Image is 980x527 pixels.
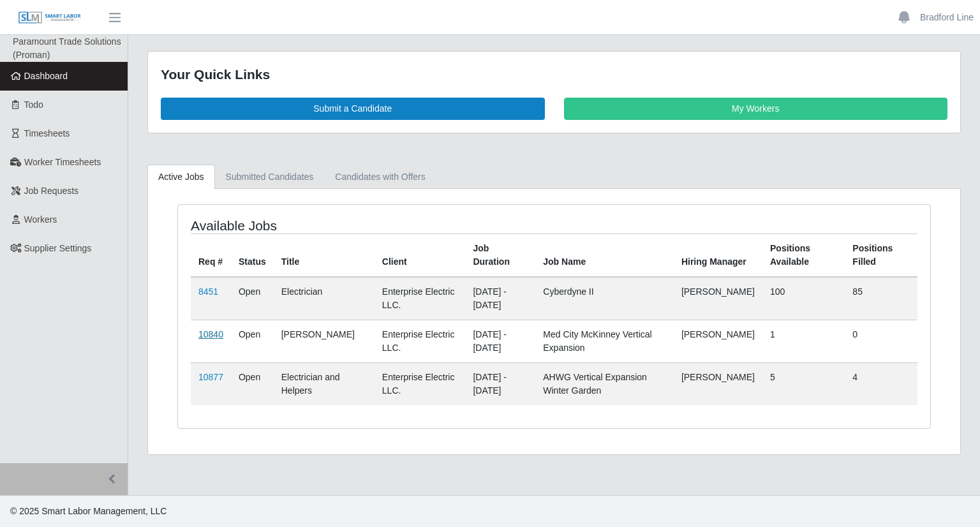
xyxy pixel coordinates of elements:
[535,320,674,362] td: Med City McKinney Vertical Expansion
[465,362,535,405] td: [DATE] - [DATE]
[24,157,101,167] span: Worker Timesheets
[215,165,325,189] a: Submitted Candidates
[231,362,274,405] td: Open
[24,100,43,110] span: Todo
[231,277,274,320] td: Open
[845,362,917,405] td: 4
[465,277,535,320] td: [DATE] - [DATE]
[24,128,70,138] span: Timesheets
[13,36,121,60] span: Paramount Trade Solutions (Proman)
[674,362,762,405] td: [PERSON_NAME]
[674,277,762,320] td: [PERSON_NAME]
[762,362,845,405] td: 5
[274,320,375,362] td: [PERSON_NAME]
[147,165,215,189] a: Active Jobs
[24,243,92,253] span: Supplier Settings
[274,277,375,320] td: Electrician
[198,372,223,382] a: 10877
[535,362,674,405] td: AHWG Vertical Expansion Winter Garden
[845,277,917,320] td: 85
[24,214,57,225] span: Workers
[375,277,466,320] td: Enterprise Electric LLC.
[324,165,436,189] a: Candidates with Offers
[24,186,79,196] span: Job Requests
[10,506,167,516] span: © 2025 Smart Labor Management, LLC
[161,98,545,120] a: Submit a Candidate
[762,277,845,320] td: 100
[161,64,947,85] div: Your Quick Links
[18,11,82,25] img: SLM Logo
[845,234,917,277] th: Positions Filled
[845,320,917,362] td: 0
[375,320,466,362] td: Enterprise Electric LLC.
[564,98,948,120] a: My Workers
[191,234,231,277] th: Req #
[198,329,223,339] a: 10840
[762,234,845,277] th: Positions Available
[191,218,482,234] h4: Available Jobs
[24,71,68,81] span: Dashboard
[375,234,466,277] th: Client
[274,362,375,405] td: Electrician and Helpers
[535,277,674,320] td: Cyberdyne II
[274,234,375,277] th: Title
[231,234,274,277] th: Status
[465,234,535,277] th: Job Duration
[375,362,466,405] td: Enterprise Electric LLC.
[198,286,218,297] a: 8451
[535,234,674,277] th: Job Name
[465,320,535,362] td: [DATE] - [DATE]
[231,320,274,362] td: Open
[674,234,762,277] th: Hiring Manager
[762,320,845,362] td: 1
[920,11,974,24] a: Bradford Line
[674,320,762,362] td: [PERSON_NAME]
